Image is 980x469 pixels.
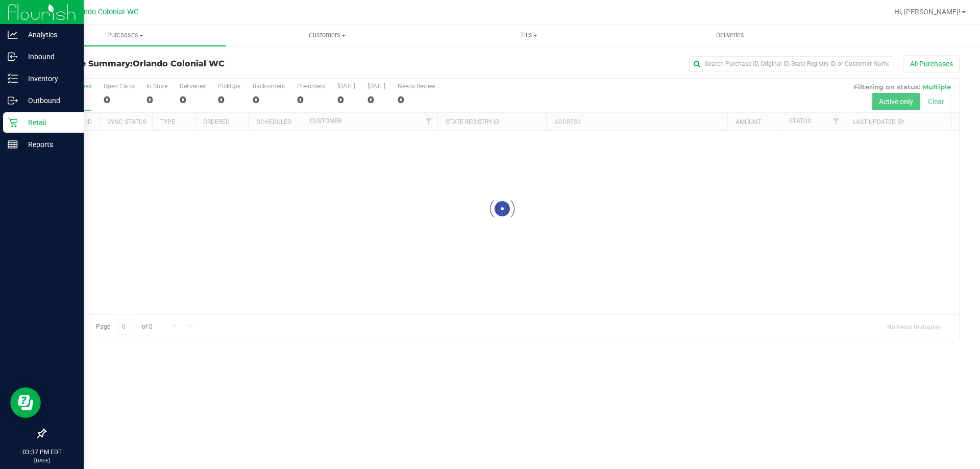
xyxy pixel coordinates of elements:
p: [DATE] [5,457,79,464]
p: Inbound [18,51,79,63]
a: Tills [428,24,629,46]
p: Outbound [18,94,79,107]
button: All Purchases [903,55,960,72]
p: Inventory [18,72,79,85]
span: Tills [428,31,629,40]
iframe: Resource center [10,387,41,418]
span: Purchases [24,31,226,40]
p: 03:37 PM EDT [5,448,79,457]
inline-svg: Outbound [8,95,18,106]
span: Deliveries [702,31,758,40]
inline-svg: Reports [8,139,18,150]
inline-svg: Analytics [8,30,18,40]
a: Deliveries [629,24,831,46]
a: Customers [226,24,428,46]
inline-svg: Inbound [8,52,18,62]
inline-svg: Retail [8,117,18,128]
p: Analytics [18,29,79,41]
span: Orlando Colonial WC [70,8,138,16]
input: Search Purchase ID, Original ID, State Registry ID or Customer Name... [689,56,893,71]
span: Customers [227,31,427,40]
p: Retail [18,116,79,129]
span: Orlando Colonial WC [133,59,225,68]
h3: Purchase Summary: [45,59,350,68]
span: Hi, [PERSON_NAME]! [894,8,961,16]
inline-svg: Inventory [8,73,18,84]
a: Purchases [24,24,226,46]
p: Reports [18,138,79,151]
